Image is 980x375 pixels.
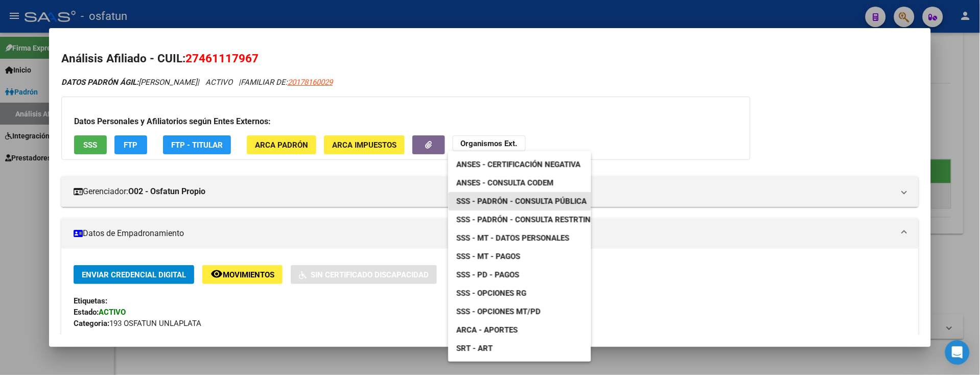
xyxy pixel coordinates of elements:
[61,78,197,87] span: [PERSON_NAME]
[163,135,231,154] button: FTP - Titular
[61,78,138,87] strong: DATOS PADRÓN ÁGIL:
[171,140,223,150] span: FTP - Titular
[124,140,137,150] span: FTP
[202,265,283,284] button: Movimientos
[247,135,316,154] button: ARCA Padrón
[74,265,194,284] button: Enviar Credencial Digital
[241,78,333,87] span: FAMILIAR DE:
[61,78,333,87] i: | ACTIVO |
[74,318,906,329] div: 193 OSFATUN UNLAPLATA
[945,340,970,365] div: Open Intercom Messenger
[74,319,109,328] strong: Categoria:
[83,140,97,150] span: SSS
[332,140,396,150] span: ARCA Impuestos
[74,135,107,154] button: SSS
[61,218,919,249] mat-expansion-panel-header: Datos de Empadronamiento
[99,308,126,317] strong: ACTIVO
[114,135,147,154] button: FTP
[223,270,274,279] span: Movimientos
[128,185,205,198] strong: O02 - Osfatun Propio
[74,308,99,317] strong: Estado:
[453,135,526,151] button: Organismos Ext.
[324,135,405,154] button: ARCA Impuestos
[311,270,429,279] span: Sin Certificado Discapacidad
[61,50,919,67] h2: Análisis Afiliado - CUIL:
[291,265,437,284] button: Sin Certificado Discapacidad
[185,52,259,65] span: 27461117967
[74,115,738,128] h3: Datos Personales y Afiliatorios según Entes Externos:
[461,139,518,148] strong: Organismos Ext.
[255,140,308,150] span: ARCA Padrón
[82,270,186,279] span: Enviar Credencial Digital
[288,78,333,87] span: 20178160029
[211,268,223,280] mat-icon: remove_red_eye
[61,176,919,207] mat-expansion-panel-header: Gerenciador:O02 - Osfatun Propio
[74,185,894,198] mat-panel-title: Gerenciador:
[74,227,894,240] mat-panel-title: Datos de Empadronamiento
[74,296,107,306] strong: Etiquetas:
